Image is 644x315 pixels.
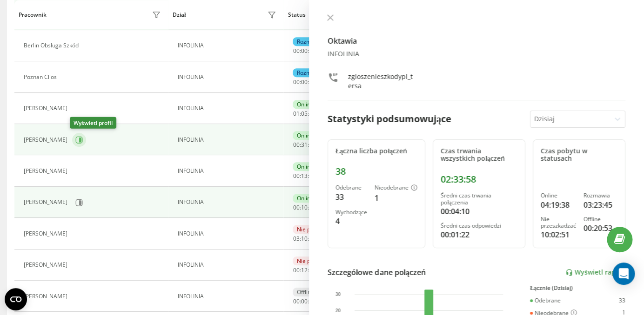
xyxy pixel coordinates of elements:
[293,298,315,305] div: : :
[301,266,307,274] span: 12
[328,267,426,278] div: Szczegółowe dane połączeń
[293,78,299,86] span: 00
[293,297,299,305] span: 00
[293,225,346,234] div: Nie przeszkadzać
[293,173,315,179] div: : :
[24,42,81,49] div: Berlin Obsługa Szkód
[293,111,315,117] div: : :
[375,192,417,203] div: 1
[293,162,317,171] div: Online
[178,74,279,80] div: INFOLINIA
[293,236,315,242] div: : :
[293,194,317,203] div: Online
[178,137,279,143] div: INFOLINIA
[293,256,346,265] div: Nie przeszkadzać
[173,12,186,18] div: Dział
[335,209,367,216] div: Wychodzące
[441,192,517,206] div: Średni czas trwania połączenia
[441,174,517,185] div: 02:33:58
[293,203,299,211] span: 00
[178,105,279,112] div: INFOLINIA
[301,141,307,149] span: 31
[301,297,307,305] span: 00
[541,192,576,199] div: Online
[301,235,307,243] span: 10
[612,262,635,285] div: Open Intercom Messenger
[565,269,625,276] a: Wyświetl raport
[335,216,367,227] div: 4
[530,297,561,304] div: Odebrane
[178,168,279,174] div: INFOLINIA
[293,79,315,85] div: : :
[375,184,417,192] div: Nieodebrane
[530,285,625,291] div: Łącznie (Dzisiaj)
[301,110,307,118] span: 05
[541,216,576,230] div: Nie przeszkadzać
[178,199,279,205] div: INFOLINIA
[293,131,317,140] div: Online
[178,230,279,237] div: INFOLINIA
[24,230,70,237] div: [PERSON_NAME]
[178,42,279,49] div: INFOLINIA
[441,229,517,240] div: 00:01:22
[541,229,576,240] div: 10:02:51
[584,199,617,210] div: 03:23:45
[301,47,307,55] span: 00
[293,68,327,77] div: Rozmawia
[335,166,417,177] div: 38
[24,137,70,143] div: [PERSON_NAME]
[24,105,70,112] div: [PERSON_NAME]
[288,12,306,18] div: Status
[584,192,617,199] div: Rozmawia
[335,292,341,297] text: 30
[541,199,576,210] div: 04:19:38
[328,112,451,126] div: Statystyki podsumowujące
[441,147,517,163] div: Czas trwania wszystkich połączeń
[584,223,617,234] div: 00:20:53
[293,141,299,149] span: 00
[24,74,59,80] div: Poznan Clios
[293,48,315,54] div: : :
[293,110,299,118] span: 01
[178,293,279,300] div: INFOLINIA
[24,293,70,300] div: [PERSON_NAME]
[19,12,47,18] div: Pracownik
[335,184,367,191] div: Odebrane
[441,223,517,229] div: Średni czas odpowiedzi
[301,203,307,211] span: 10
[293,47,299,55] span: 00
[328,50,625,58] div: INFOLINIA
[24,262,70,268] div: [PERSON_NAME]
[70,117,116,129] div: Wyświetl profil
[24,168,70,174] div: [PERSON_NAME]
[584,216,617,223] div: Offline
[441,206,517,217] div: 00:04:10
[301,172,307,180] span: 13
[348,72,415,91] div: zgloszenieszkodypl_tersa
[293,266,299,274] span: 00
[24,199,70,205] div: [PERSON_NAME]
[293,235,299,243] span: 03
[335,147,417,155] div: Łączna liczba połączeń
[293,288,317,296] div: Offline
[293,267,315,274] div: : :
[335,191,367,203] div: 33
[293,142,315,148] div: : :
[5,288,27,310] button: Open CMP widget
[293,37,327,46] div: Rozmawia
[293,100,317,109] div: Online
[301,78,307,86] span: 00
[293,204,315,211] div: : :
[328,35,625,46] h4: Oktawia
[178,262,279,268] div: INFOLINIA
[293,172,299,180] span: 00
[619,297,625,304] div: 33
[541,147,617,163] div: Czas pobytu w statusach
[335,308,341,313] text: 20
